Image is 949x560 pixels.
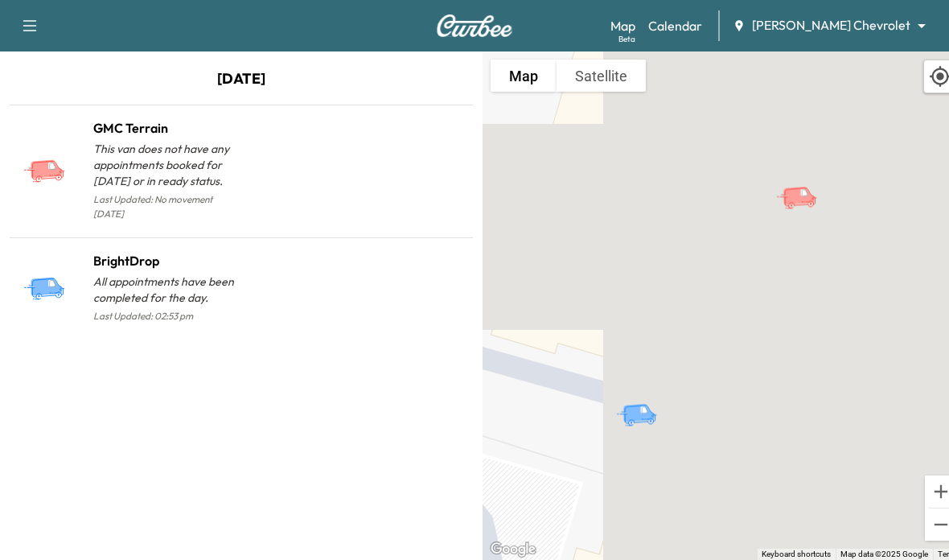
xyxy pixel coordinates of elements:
[762,549,831,560] button: Keyboard shortcuts
[93,274,241,306] p: All appointments have been completed for the day.
[436,14,513,37] img: Curbee Logo
[615,386,672,414] gmp-advanced-marker: BrightDrop
[93,141,241,189] p: This van does not have any appointments booked for [DATE] or in ready status.
[557,60,646,92] button: Show satellite imagery
[487,539,540,560] img: Google
[487,539,540,560] a: Open this area in Google Maps (opens a new window)
[840,550,928,558] span: Map data ©2025 Google
[775,169,832,197] gmp-advanced-marker: GMC Terrain
[93,189,241,224] p: Last Updated: No movement [DATE]
[93,306,241,327] p: Last Updated: 02:53 pm
[618,33,635,45] div: Beta
[491,60,557,92] button: Show street map
[610,16,635,35] a: MapBeta
[752,16,910,35] span: [PERSON_NAME] Chevrolet
[93,118,241,138] h1: GMC Terrain
[93,251,241,270] h1: BrightDrop
[648,16,702,35] a: Calendar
